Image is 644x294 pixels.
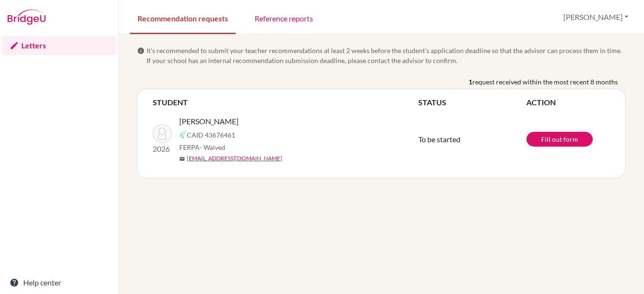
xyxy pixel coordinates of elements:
span: To be started [418,135,460,144]
a: [EMAIL_ADDRESS][DOMAIN_NAME] [187,154,282,163]
span: It’s recommended to submit your teacher recommendations at least 2 weeks before the student’s app... [147,46,626,65]
span: FERPA [179,142,225,152]
b: 1 [469,77,472,87]
a: Fill out form [526,132,593,147]
a: Letters [2,36,116,55]
span: mail [179,156,185,162]
th: STATUS [418,97,526,108]
a: Help center [2,273,116,292]
img: Bridge-U [8,9,46,25]
button: [PERSON_NAME] [559,8,633,26]
span: info [137,47,145,55]
span: - Waived [200,143,225,151]
a: Reference reports [247,1,321,34]
span: [PERSON_NAME] [179,116,239,127]
a: Recommendation requests [130,1,236,34]
span: request received within the most recent 8 months [472,77,618,87]
img: Sadasivan, Rohan [153,124,172,143]
img: Common App logo [179,131,187,138]
th: STUDENT [153,97,418,108]
span: CAID 43676461 [187,130,235,140]
p: 2026 [153,143,172,155]
th: ACTION [526,97,610,108]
